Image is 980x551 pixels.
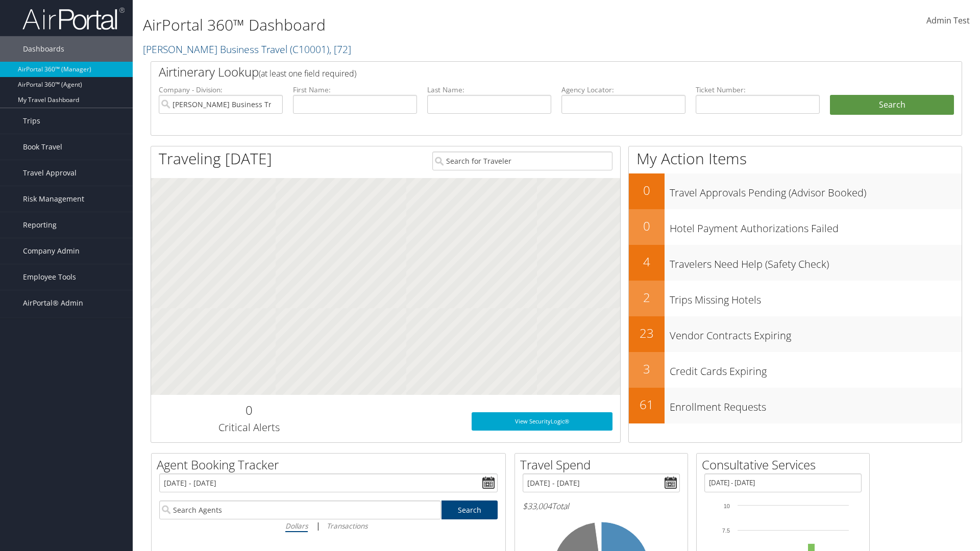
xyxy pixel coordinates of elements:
[159,402,339,419] h2: 0
[22,7,125,31] img: airportal-logo.png
[23,290,83,316] span: AirPortal® Admin
[629,281,962,316] a: 2Trips Missing Hotels
[23,36,64,62] span: Dashboards
[696,85,820,95] label: Ticket Number:
[670,181,962,200] h3: Travel Approvals Pending (Advisor Booked)
[143,42,351,56] a: [PERSON_NAME] Business Travel
[290,42,329,56] span: ( C10001 )
[629,324,665,342] h2: 23
[23,186,84,212] span: Risk Management
[629,253,665,270] h2: 4
[523,500,552,512] span: $33,004
[670,323,962,343] h3: Vendor Contracts Expiring
[629,396,665,413] h2: 61
[159,500,441,519] input: Search Agents
[159,63,887,81] h2: Airtinerary Lookup
[327,521,367,531] i: Transactions
[670,288,962,307] h3: Trips Missing Hotels
[285,521,308,531] i: Dollars
[159,519,498,532] div: |
[702,456,869,473] h2: Consultative Services
[670,395,962,414] h3: Enrollment Requests
[670,359,962,379] h3: Credit Cards Expiring
[259,68,356,79] span: (at least one field required)
[157,456,505,473] h2: Agent Booking Tracker
[629,245,962,281] a: 4Travelers Need Help (Safety Check)
[427,85,551,95] label: Last Name:
[926,15,970,26] span: Admin Test
[724,503,730,509] tspan: 10
[23,160,77,186] span: Travel Approval
[472,412,612,431] a: View SecurityLogic®
[629,352,962,388] a: 3Credit Cards Expiring
[670,216,962,236] h3: Hotel Payment Authorizations Failed
[23,264,76,290] span: Employee Tools
[442,500,498,519] a: Search
[159,148,272,169] h1: Traveling [DATE]
[520,456,688,473] h2: Travel Spend
[629,182,665,199] h2: 0
[293,85,417,95] label: First Name:
[143,14,694,36] h1: AirPortal 360™ Dashboard
[23,212,57,238] span: Reporting
[561,85,685,95] label: Agency Locator:
[830,95,954,115] button: Search
[629,360,665,378] h2: 3
[23,238,80,264] span: Company Admin
[629,173,962,209] a: 0Travel Approvals Pending (Advisor Booked)
[926,5,970,37] a: Admin Test
[629,217,665,235] h2: 0
[629,289,665,306] h2: 2
[629,148,962,169] h1: My Action Items
[722,528,730,534] tspan: 7.5
[629,316,962,352] a: 23Vendor Contracts Expiring
[629,388,962,423] a: 61Enrollment Requests
[432,152,612,170] input: Search for Traveler
[159,420,339,435] h3: Critical Alerts
[23,108,40,134] span: Trips
[329,42,351,56] span: , [ 72 ]
[523,500,680,512] h6: Total
[159,85,283,95] label: Company - Division:
[629,209,962,245] a: 0Hotel Payment Authorizations Failed
[23,134,62,160] span: Book Travel
[670,252,962,271] h3: Travelers Need Help (Safety Check)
